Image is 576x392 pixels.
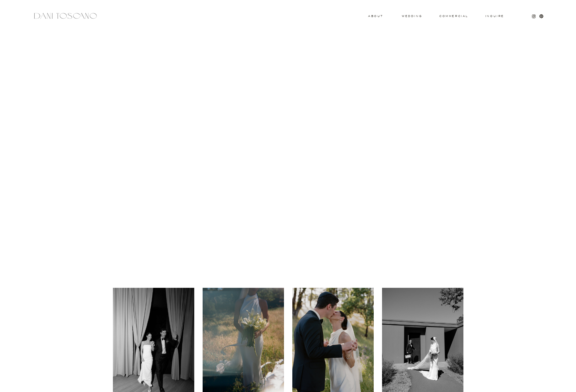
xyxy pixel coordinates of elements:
[439,15,468,17] a: commercial
[368,15,382,17] a: About
[402,15,422,17] a: wedding
[485,15,505,18] a: Inquire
